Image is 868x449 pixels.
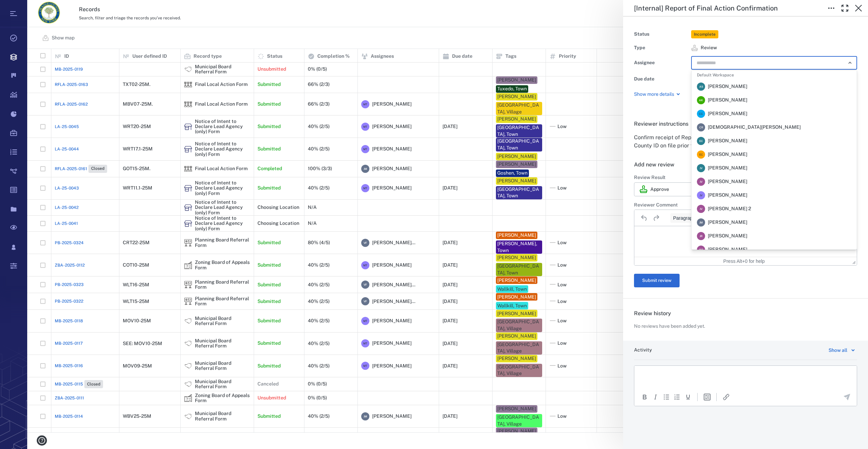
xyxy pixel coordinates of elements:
[722,393,730,401] button: Insert/edit link
[634,58,688,68] div: Assignee
[634,74,688,84] div: Due date
[697,83,705,91] div: A S
[697,191,705,199] div: J V
[708,219,747,226] span: [PERSON_NAME]
[697,164,705,172] div: J V
[829,346,847,354] div: Show all
[697,205,705,213] div: J V
[697,218,705,227] div: J M
[701,44,717,51] span: Review
[708,151,747,158] span: [PERSON_NAME]
[634,91,674,98] p: Show more details
[634,30,688,39] div: Status
[634,43,688,53] div: Type
[634,4,778,13] h5: [Internal] Report of Final Action Confirmation
[708,205,751,212] span: [PERSON_NAME] 2
[708,192,747,199] span: [PERSON_NAME]
[708,258,780,264] div: Press Alt+0 for help
[843,393,851,401] button: Send the comment
[708,178,747,185] span: [PERSON_NAME]
[662,393,670,401] div: Bullet list
[708,110,747,117] span: [PERSON_NAME]
[650,213,662,223] button: Redo
[697,137,705,145] div: E C
[634,202,857,209] h6: Reviewer Comment
[634,133,857,150] p: Confirm receipt of Report of Final Action, assign planner for notification and provide County ID ...
[638,213,650,223] button: Undo
[708,165,747,172] span: [PERSON_NAME]
[703,393,711,401] button: Insert template
[651,393,660,401] button: Italic
[634,161,857,169] h6: Add new review
[697,246,705,254] div: K S
[697,96,705,104] div: A K
[697,232,705,240] div: J R
[650,186,669,193] p: Approve
[852,1,865,15] button: Close
[708,83,747,90] span: [PERSON_NAME]
[670,213,715,223] button: Block Paragraph
[684,393,692,401] button: Underline
[845,58,855,68] button: Close
[708,124,801,131] span: [DEMOGRAPHIC_DATA][PERSON_NAME]
[708,97,747,104] span: [PERSON_NAME]
[673,393,681,401] div: Numbered list
[634,274,680,287] button: Submit review
[838,1,852,15] button: Toggle Fullscreen
[697,150,705,159] div: E C
[634,366,857,388] iframe: Rich Text Area
[673,215,706,221] span: Paragraph
[634,323,705,330] p: No reviews have been added yet.
[634,226,857,257] iframe: Rich Text Area
[697,123,705,131] div: C R
[634,120,857,128] h6: Reviewer instructions
[697,178,705,186] div: J V
[640,393,649,401] button: Bold
[697,110,705,118] div: C C
[852,258,856,264] div: Press the Up and Down arrow keys to resize the editor.
[708,246,747,253] span: [PERSON_NAME]
[634,174,857,181] h6: Review Result
[691,70,857,80] li: Default Workspace
[708,138,747,144] span: [PERSON_NAME]
[634,347,652,354] h6: Activity
[15,5,29,11] span: Help
[824,1,838,15] button: Toggle to Edit Boxes
[634,309,857,318] h6: Review history
[692,32,717,37] span: Incomplete
[708,233,747,239] span: [PERSON_NAME]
